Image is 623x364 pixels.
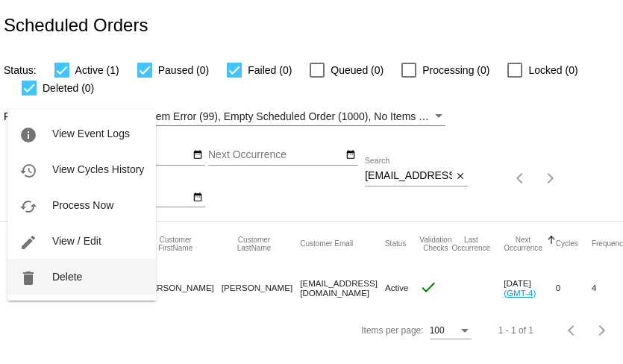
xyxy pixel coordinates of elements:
mat-icon: history [19,162,37,180]
span: Delete [52,271,82,283]
mat-icon: edit [19,233,37,251]
span: View Cycles History [52,163,144,175]
span: View Event Logs [52,128,130,139]
mat-icon: info [19,126,37,144]
span: Process Now [52,199,113,211]
mat-icon: delete [19,269,37,287]
mat-icon: cached [19,198,37,216]
span: View / Edit [52,235,101,247]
